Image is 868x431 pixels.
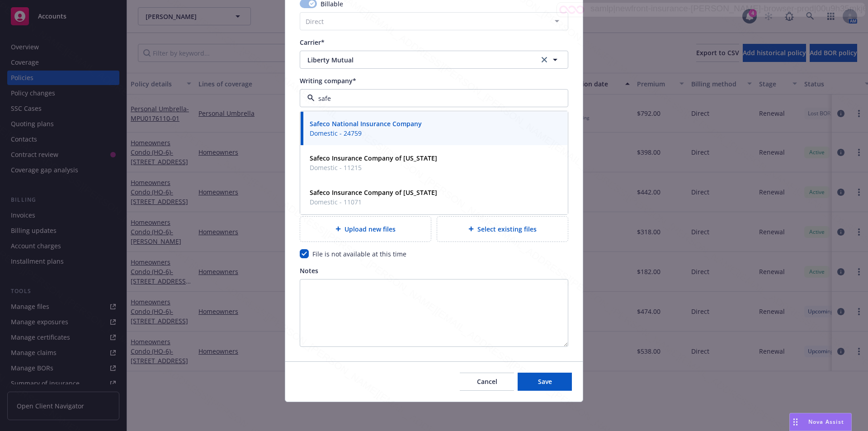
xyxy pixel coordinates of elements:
[310,188,437,197] strong: Safeco Insurance Company of [US_STATE]
[538,377,552,386] span: Save
[477,377,497,386] span: Cancel
[344,224,396,234] span: Upload new files
[300,266,318,275] span: Notes
[518,373,572,391] button: Save
[300,38,325,47] span: Carrier*
[790,413,801,431] div: Drag to move
[460,373,514,391] button: Cancel
[477,224,537,234] span: Select existing files
[300,216,431,242] div: Upload new files
[310,128,422,138] span: Domestic - 24759
[300,51,568,69] button: Liberty Mutualclear selection
[310,154,437,162] strong: Safeco Insurance Company of [US_STATE]
[307,55,525,65] span: Liberty Mutual
[437,216,568,242] div: Select existing files
[539,54,550,65] a: clear selection
[310,163,437,172] span: Domestic - 11215
[808,418,844,426] span: Nova Assist
[310,119,422,128] strong: Safeco National Insurance Company
[315,94,550,103] input: Select a writing company
[312,250,406,258] span: File is not available at this time
[310,197,437,207] span: Domestic - 11071
[300,76,356,85] span: Writing company*
[789,413,852,431] button: Nova Assist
